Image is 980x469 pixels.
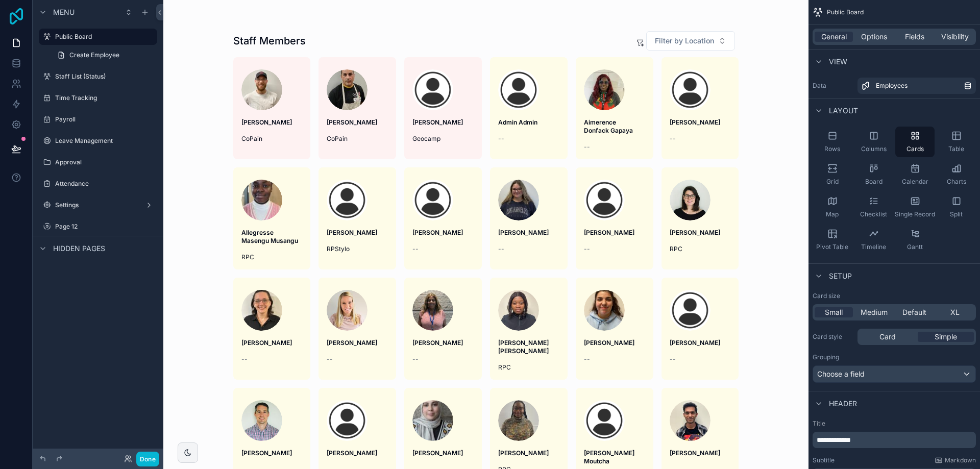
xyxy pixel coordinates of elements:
[53,243,105,254] span: Hidden pages
[906,145,924,153] span: Cards
[51,47,157,63] a: Create Employee
[39,133,157,149] a: Leave Management
[55,223,155,231] label: Page 12
[829,399,857,409] span: Header
[69,51,119,59] span: Create Employee
[854,159,893,190] button: Board
[937,127,976,157] button: Table
[865,178,883,186] span: Board
[950,307,960,317] span: XL
[53,7,75,17] span: Menu
[55,94,155,102] label: Time Tracking
[905,32,924,42] span: Fields
[948,145,964,153] span: Table
[813,192,852,223] button: Map
[829,57,847,67] span: View
[39,154,157,170] a: Approval
[39,29,157,45] a: Public Board
[895,127,935,157] button: Cards
[935,332,957,342] span: Simple
[813,366,975,382] div: Choose a field
[821,32,847,42] span: General
[826,210,839,218] span: Map
[813,333,853,341] label: Card style
[907,243,923,251] span: Gantt
[813,292,840,300] label: Card size
[55,115,155,124] label: Payroll
[39,197,157,213] a: Settings
[55,33,151,41] label: Public Board
[879,332,896,342] span: Card
[813,225,852,255] button: Pivot Table
[854,192,893,223] button: Checklist
[941,32,969,42] span: Visibility
[861,307,888,317] span: Medium
[55,201,141,209] label: Settings
[895,225,935,255] button: Gantt
[813,159,852,190] button: Grid
[136,452,159,466] button: Done
[861,32,887,42] span: Options
[813,353,839,361] label: Grouping
[39,90,157,106] a: Time Tracking
[857,78,976,94] a: Employees
[937,192,976,223] button: Split
[813,419,976,428] label: Title
[39,176,157,192] a: Attendance
[861,145,887,153] span: Columns
[876,82,908,90] span: Employees
[854,127,893,157] button: Columns
[825,307,843,317] span: Small
[55,158,155,166] label: Approval
[39,111,157,128] a: Payroll
[902,178,928,186] span: Calendar
[813,127,852,157] button: Rows
[947,178,966,186] span: Charts
[39,218,157,235] a: Page 12
[55,137,155,145] label: Leave Management
[895,210,935,218] span: Single Record
[816,243,848,251] span: Pivot Table
[937,159,976,190] button: Charts
[55,180,155,188] label: Attendance
[854,225,893,255] button: Timeline
[829,271,852,281] span: Setup
[861,243,886,251] span: Timeline
[829,106,858,116] span: Layout
[902,307,926,317] span: Default
[895,159,935,190] button: Calendar
[55,72,155,81] label: Staff List (Status)
[813,365,976,383] button: Choose a field
[895,192,935,223] button: Single Record
[813,432,976,448] div: scrollable content
[39,68,157,85] a: Staff List (Status)
[860,210,887,218] span: Checklist
[827,8,864,16] span: Public Board
[826,178,839,186] span: Grid
[813,82,853,90] label: Data
[824,145,840,153] span: Rows
[950,210,963,218] span: Split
